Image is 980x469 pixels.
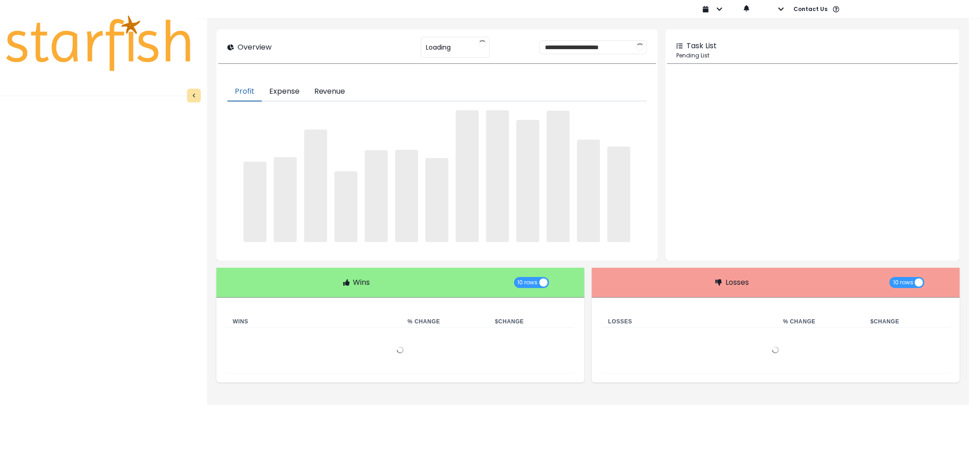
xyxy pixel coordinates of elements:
button: Expense [262,82,307,102]
span: ‌ [365,150,388,242]
th: Losses [601,316,776,328]
span: ‌ [304,130,327,242]
span: ‌ [395,150,418,242]
span: ‌ [516,120,539,242]
th: Wins [226,316,401,328]
p: Overview [238,42,272,53]
span: ‌ [577,140,600,242]
p: Task List [686,40,717,51]
th: $ Change [863,316,951,328]
span: ‌ [456,110,479,242]
p: Losses [725,277,749,288]
span: ‌ [547,111,570,242]
span: ‌ [486,110,509,242]
th: $ Change [488,316,575,328]
th: % Change [400,316,487,328]
button: Revenue [307,82,353,102]
p: Pending List [676,51,949,60]
span: ‌ [274,157,297,242]
th: % Change [776,316,863,328]
p: Wins [353,277,370,288]
span: Loading [426,38,451,57]
button: Profit [227,82,262,102]
span: ‌ [334,171,357,242]
span: ‌ [425,158,448,242]
span: ‌ [607,147,630,242]
span: 10 rows [518,277,538,288]
span: 10 rows [893,277,913,288]
span: ‌ [244,162,266,242]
